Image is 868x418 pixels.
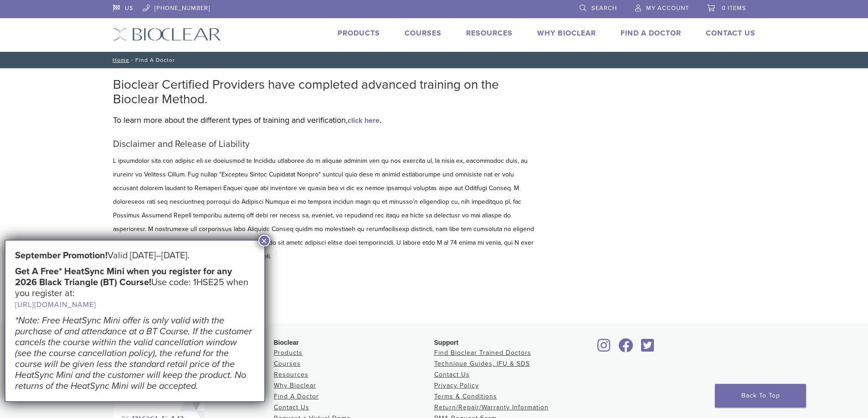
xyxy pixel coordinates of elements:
span: Support [434,339,459,346]
a: Technique Guides, IFU & SDS [434,360,530,368]
a: Find Bioclear Trained Doctors [434,349,531,357]
h5: Disclaimer and Release of Liability [113,139,537,150]
em: *Note: Free HeatSync Mini offer is only valid with the purchase of and attendance at a BT Course.... [15,315,252,392]
strong: September Promotion! [15,250,108,261]
h5: Valid [DATE]–[DATE]. [15,250,255,261]
a: Return/Repair/Warranty Information [434,403,549,411]
a: Home [110,57,129,63]
a: Resources [466,29,513,38]
a: Contact Us [434,371,470,378]
a: Resources [274,371,308,378]
strong: Get A Free* HeatSync Mini when you register for any 2026 Black Triangle (BT) Course! [15,266,232,288]
a: Products [338,29,380,38]
a: Courses [274,360,301,368]
a: Courses [405,29,442,38]
a: Bioclear [595,344,614,353]
h5: Use code: 1HSE25 when you register at: [15,266,255,310]
a: Terms & Conditions [434,393,497,400]
a: Back To Top [715,384,806,408]
p: L ipsumdolor sita con adipisc eli se doeiusmod te Incididu utlaboree do m aliquae adminim ven qu ... [113,154,537,263]
a: Bioclear [638,344,657,353]
a: Why Bioclear [274,382,316,389]
span: / [129,58,135,62]
a: Contact Us [274,403,309,411]
span: Search [591,5,617,12]
a: click here [348,116,380,125]
a: Find A Doctor [274,393,319,400]
img: Bioclear [113,28,221,41]
a: Privacy Policy [434,382,479,389]
a: Contact Us [706,29,755,38]
span: Bioclear [274,339,299,346]
a: Products [274,349,303,357]
button: Close [258,235,270,247]
p: To learn more about the different types of training and verification, . [113,113,537,127]
h2: Bioclear Certified Providers have completed advanced training on the Bioclear Method. [113,77,537,106]
a: Bioclear [616,344,637,353]
nav: Find A Doctor [106,52,762,68]
span: 0 items [722,5,746,12]
a: Why Bioclear [537,29,596,38]
a: [URL][DOMAIN_NAME] [15,300,96,309]
span: My Account [646,5,689,12]
a: Find A Doctor [621,29,681,38]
